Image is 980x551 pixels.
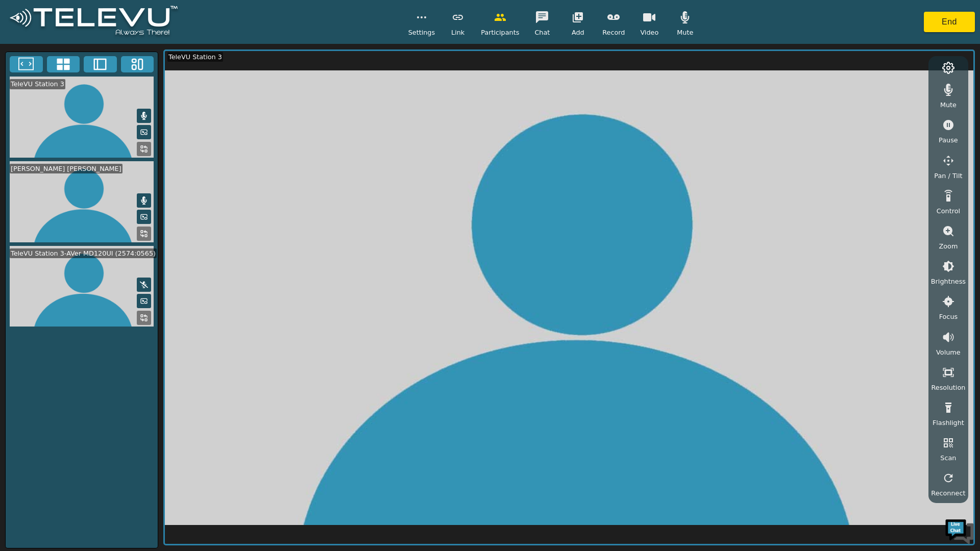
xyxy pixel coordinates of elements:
[137,125,151,139] button: Picture in Picture
[137,109,151,123] button: Mute
[931,383,965,392] span: Resolution
[933,418,964,428] span: Flashlight
[936,347,961,357] span: Volume
[934,171,962,181] span: Pan / Tilt
[408,28,435,37] span: Settings
[10,79,65,89] div: TeleVU Station 3
[137,193,151,208] button: Mute
[167,5,192,30] div: Minimize live chat window
[137,227,151,241] button: Replace Feed
[481,28,519,37] span: Participants
[10,248,157,258] div: TeleVU Station 3-AVer MD120UI (2574:0565)
[939,135,958,145] span: Pause
[17,47,43,73] img: d_736959983_company_1615157101543_736959983
[84,56,117,72] button: Two Window Medium
[937,206,960,216] span: Control
[121,56,154,72] button: Three Window Medium
[59,129,141,232] span: We're online!
[137,210,151,224] button: Picture in Picture
[640,28,658,37] span: Video
[939,241,958,251] span: Zoom
[47,56,80,72] button: 4x4
[939,312,958,321] span: Focus
[137,278,151,292] button: Mute
[940,100,957,110] span: Mute
[931,277,966,286] span: Brightness
[10,164,122,173] div: [PERSON_NAME] [PERSON_NAME]
[10,56,43,72] button: Fullscreen
[137,294,151,308] button: Picture in Picture
[137,311,151,325] button: Replace Feed
[924,12,975,32] button: End
[944,515,975,546] img: Chat Widget
[167,52,223,62] div: TeleVU Station 3
[677,28,693,37] span: Mute
[451,28,464,37] span: Link
[5,279,194,314] textarea: Type your message and hit 'Enter'
[940,453,956,463] span: Scan
[534,28,550,37] span: Chat
[5,3,182,41] img: logoWhite.png
[53,54,171,67] div: Chat with us now
[602,28,625,37] span: Record
[572,28,584,37] span: Add
[931,488,965,498] span: Reconnect
[137,142,151,156] button: Replace Feed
